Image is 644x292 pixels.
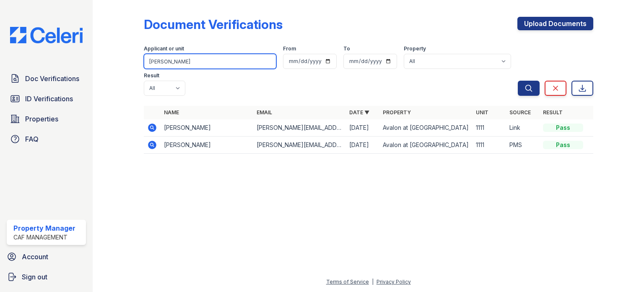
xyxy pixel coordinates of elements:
label: From [283,45,296,52]
a: Properties [7,110,86,127]
div: Pass [543,141,583,149]
a: Upload Documents [517,17,593,30]
span: Sign out [22,272,47,282]
td: Avalon at [GEOGRAPHIC_DATA] [379,137,472,154]
label: Applicant or unit [144,45,184,52]
label: Property [404,45,426,52]
a: Terms of Service [326,279,369,285]
div: Pass [543,124,583,132]
a: Sign out [3,268,89,285]
td: PMS [506,137,540,154]
span: Properties [25,114,58,124]
a: ID Verifications [7,90,86,107]
td: [PERSON_NAME] [161,137,253,154]
span: ID Verifications [25,94,73,104]
td: [DATE] [346,137,379,154]
td: 1111 [473,137,506,154]
span: Account [22,252,48,262]
a: Email [257,109,272,116]
td: Avalon at [GEOGRAPHIC_DATA] [379,119,472,137]
td: [DATE] [346,119,379,137]
a: Unit [476,109,488,116]
a: Account [3,248,89,265]
div: Property Manager [13,223,75,233]
td: [PERSON_NAME] [161,119,253,137]
input: Search by name, email, or unit number [144,54,276,69]
td: Link [506,119,540,137]
td: [PERSON_NAME][EMAIL_ADDRESS][DOMAIN_NAME] [253,137,346,154]
span: FAQ [25,134,39,144]
a: FAQ [7,131,86,147]
div: | [372,279,374,285]
img: CE_Logo_Blue-a8612792a0a2168367f1c8372b55b34899dd931a85d93a1a3d3e32e68fde9ad4.png [3,27,89,43]
td: 1111 [473,119,506,137]
label: Result [144,72,159,79]
a: Name [164,109,179,116]
span: Doc Verifications [25,74,79,84]
label: To [343,45,350,52]
a: Source [509,109,531,116]
div: Document Verifications [144,17,283,32]
a: Privacy Policy [377,279,411,285]
a: Date ▼ [349,109,369,116]
a: Property [383,109,411,116]
a: Doc Verifications [7,70,86,87]
a: Result [543,109,563,116]
td: [PERSON_NAME][EMAIL_ADDRESS][DOMAIN_NAME] [253,119,346,137]
div: CAF Management [13,233,75,242]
